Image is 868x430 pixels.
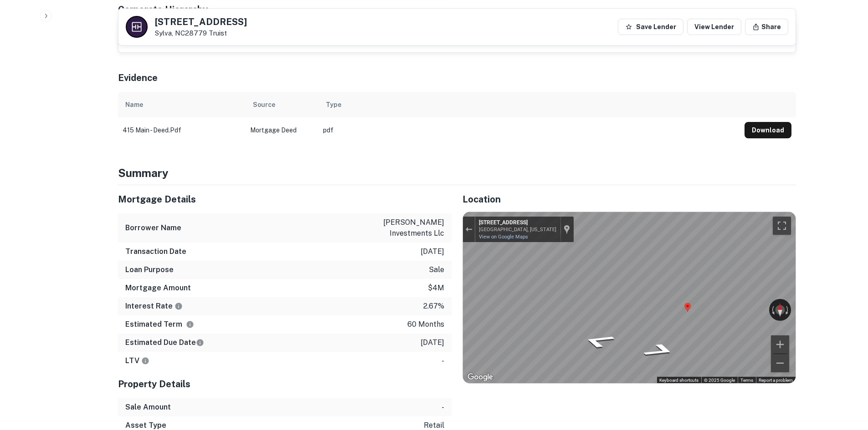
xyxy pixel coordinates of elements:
[125,337,204,348] h6: Estimated Due Date
[118,117,246,143] td: 415 main - deed.pdf
[246,117,318,143] td: Mortgage Deed
[155,29,247,37] p: Sylva, NC28779
[659,377,699,384] button: Keyboard shortcuts
[326,99,341,110] div: Type
[407,319,444,330] p: 60 months
[769,299,776,321] button: Rotate counterclockwise
[465,371,495,383] a: Open this area in Google Maps (opens a new window)
[362,217,444,239] p: [PERSON_NAME] investments llc
[125,223,181,233] h6: Borrower Name
[771,335,789,354] button: Zoom in
[155,17,247,26] h5: [STREET_ADDRESS]
[463,223,475,236] button: Exit the Street View
[421,337,444,348] p: [DATE]
[209,29,227,37] a: Truist
[687,19,741,35] a: View Lender
[629,340,690,361] path: Go East, E Main St
[125,402,171,413] h6: Sale Amount
[125,264,174,275] h6: Loan Purpose
[118,3,208,16] h5: Corporate Hierarchy
[423,301,444,312] p: 2.67%
[564,224,570,234] a: Show location on map
[771,354,789,372] button: Zoom out
[465,371,495,383] img: Google
[776,299,785,321] button: Reset the view
[462,192,796,206] h5: Location
[740,378,753,383] a: Terms (opens in new tab)
[822,357,868,401] iframe: Chat Widget
[785,299,791,321] button: Rotate clockwise
[568,331,628,352] path: Go Northwest, E Main St
[118,165,796,181] h4: Summary
[118,92,246,117] th: Name
[463,212,796,383] div: Map
[125,283,191,293] h6: Mortgage Amount
[318,117,740,143] td: pdf
[118,192,452,206] h5: Mortgage Details
[463,212,796,383] div: Street View
[118,92,796,143] div: scrollable content
[175,302,183,310] svg: The interest rates displayed on the website are for informational purposes only and may be report...
[759,378,793,383] a: Report a problem
[421,246,444,257] p: [DATE]
[773,217,791,235] button: Toggle fullscreen view
[429,264,444,275] p: sale
[442,355,444,366] p: -
[428,283,444,293] p: $4m
[125,246,186,257] h6: Transaction Date
[745,122,791,138] button: Download
[118,377,452,391] h5: Property Details
[318,92,740,117] th: Type
[745,19,788,35] button: Share
[479,227,556,233] div: [GEOGRAPHIC_DATA], [US_STATE]
[125,301,183,312] h6: Interest Rate
[704,378,735,383] span: © 2025 Google
[141,357,149,365] svg: LTVs displayed on the website are for informational purposes only and may be reported incorrectly...
[479,234,528,240] a: View on Google Maps
[442,402,444,413] p: -
[246,92,318,117] th: Source
[196,339,204,347] svg: Estimate is based on a standard schedule for this type of loan.
[253,99,275,110] div: Source
[479,219,556,227] div: [STREET_ADDRESS]
[118,71,158,85] h5: Evidence
[125,319,194,330] h6: Estimated Term
[186,320,194,329] svg: Term is based on a standard schedule for this type of loan.
[618,19,683,35] button: Save Lender
[125,99,143,110] div: Name
[125,355,149,366] h6: LTV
